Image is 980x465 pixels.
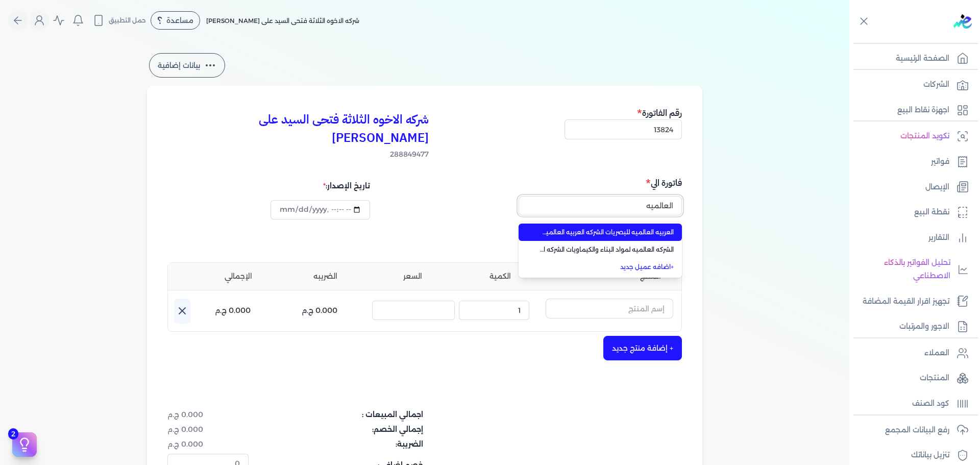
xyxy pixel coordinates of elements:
p: كود الصنف [912,397,949,410]
a: المنتجات [849,368,974,389]
a: تحليل الفواتير بالذكاء الاصطناعي [849,252,974,286]
p: الاجور والمرتبات [899,320,949,333]
h5: رقم الفاتورة [565,106,682,119]
p: الشركات [923,78,949,91]
p: تكويد المنتجات [900,130,949,143]
a: اضافه عميل جديد [539,262,674,272]
span: حمل التطبيق [109,16,146,25]
button: حمل التطبيق [90,12,149,29]
p: 0.000 ج.م [215,304,251,317]
p: المنتجات [920,372,949,385]
span: مساعدة [166,17,193,24]
span: 288849477 [167,149,429,160]
span: الشركه العالميه لمواد البناء والكيماويات الشركه العالميه لمواد البناء والكيماويات [539,245,674,254]
dt: الضريبة: [255,439,423,450]
a: الاجور والمرتبات [849,316,974,337]
p: 0.000 ج.م [302,304,337,317]
input: إسم الشركة [519,196,682,215]
li: السعر [371,271,454,282]
a: الصفحة الرئيسية [849,48,974,69]
button: إسم الشركة [519,196,682,219]
button: إسم المنتج [546,299,673,322]
dt: اجمالي المبيعات : [255,409,423,420]
a: نقطة البيع [849,202,974,223]
img: logo [953,14,972,29]
ul: إسم الشركة [519,222,682,278]
a: تكويد المنتجات [849,126,974,147]
p: اجهزة نقاط البيع [897,104,949,117]
h5: فاتورة الي [428,176,682,189]
button: 2 [12,432,37,457]
a: اجهزة نقاط البيع [849,100,974,121]
a: الشركات [849,74,974,95]
input: إسم المنتج [546,299,673,318]
a: التقارير [849,227,974,249]
dt: إجمالي الخصم: [255,424,423,435]
a: العملاء [849,342,974,364]
span: العربيه العالميه للبصريات الشركه العربيه العالميه للبصريات [539,228,674,237]
span: 2 [8,428,18,439]
p: رفع البيانات المجمع [885,424,949,437]
li: الضريبه [284,271,367,282]
span: شركه الاخوه الثلاثة فتحى السيد على [PERSON_NAME] [206,17,359,25]
p: تنزيل بياناتك [911,449,949,462]
dd: 0.000 ج.م [167,409,249,420]
p: فواتير [931,155,949,168]
dd: 0.000 ج.م [167,424,249,435]
h3: شركه الاخوه الثلاثة فتحى السيد على [PERSON_NAME] [167,110,429,147]
p: التقارير [928,231,949,244]
input: رقم الفاتورة [565,119,682,139]
p: الإيصال [925,181,949,194]
button: بيانات إضافية [149,53,225,78]
a: كود الصنف [849,393,974,414]
p: الصفحة الرئيسية [896,52,949,65]
div: مساعدة [151,11,200,30]
a: فواتير [849,151,974,173]
li: الإجمالي [197,271,280,282]
a: الإيصال [849,177,974,198]
div: تاريخ الإصدار: [271,176,370,195]
a: رفع البيانات المجمع [849,420,974,441]
li: الكمية [458,271,542,282]
a: تجهيز اقرار القيمة المضافة [849,291,974,312]
p: العملاء [924,347,949,360]
p: تجهيز اقرار القيمة المضافة [863,295,949,308]
p: تحليل الفواتير بالذكاء الاصطناعي [854,256,950,282]
span: + [671,263,674,271]
p: نقطة البيع [914,206,949,219]
button: + إضافة منتج جديد [603,336,682,360]
dd: 0.000 ج.م [167,439,249,450]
